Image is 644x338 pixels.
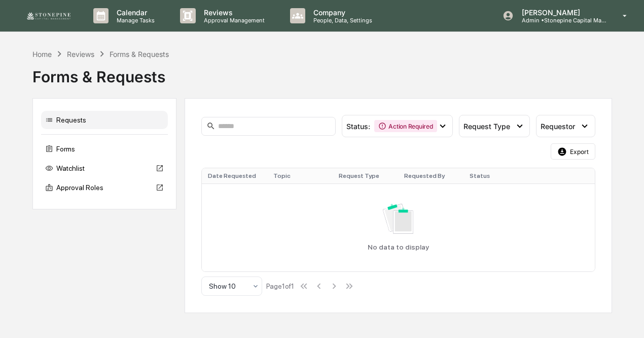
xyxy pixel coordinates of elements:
[541,122,575,131] span: Requestor
[463,168,529,183] th: Status
[202,168,267,183] th: Date Requested
[305,17,377,24] p: People, Data, Settings
[368,243,429,251] p: No data to display
[346,122,370,131] span: Status :
[110,50,169,58] div: Forms & Requests
[514,8,608,17] p: [PERSON_NAME]
[41,111,168,129] div: Requests
[196,8,270,17] p: Reviews
[305,8,377,17] p: Company
[24,11,73,21] img: logo
[463,122,510,131] span: Request Type
[41,159,168,177] div: Watchlist
[41,140,168,158] div: Forms
[32,50,52,58] div: Home
[551,143,595,160] button: Export
[267,168,333,183] th: Topic
[383,204,413,234] img: No data available
[109,8,160,17] p: Calendar
[109,17,160,24] p: Manage Tasks
[333,168,398,183] th: Request Type
[41,178,168,197] div: Approval Roles
[266,282,294,290] div: Page 1 of 1
[32,59,612,86] div: Forms & Requests
[67,50,94,58] div: Reviews
[398,168,463,183] th: Requested By
[196,17,270,24] p: Approval Management
[514,17,608,24] p: Admin • Stonepine Capital Management
[374,120,437,132] div: Action Required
